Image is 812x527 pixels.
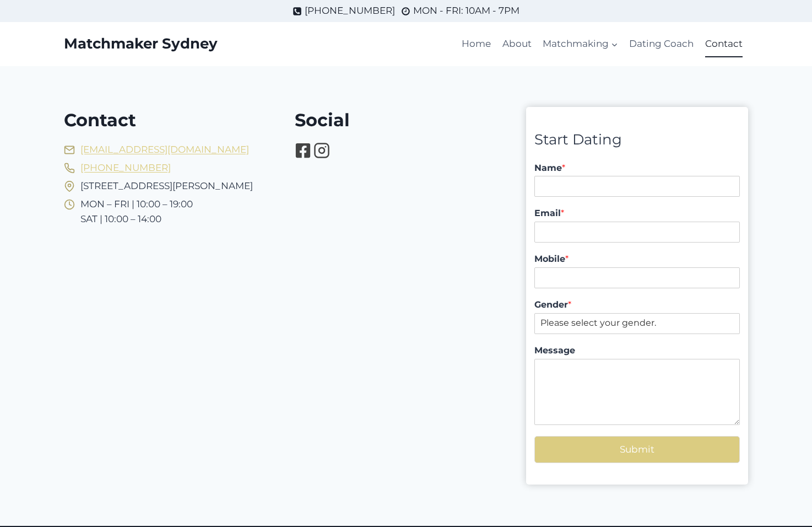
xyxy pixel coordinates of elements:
[80,197,193,227] span: MON – FRI | 10:00 – 19:00 SAT | 10:00 – 14:00
[543,36,618,51] span: Matchmaking
[305,3,395,18] span: [PHONE_NUMBER]
[295,107,508,133] h1: Social
[456,31,496,57] a: Home
[64,35,218,52] a: Matchmaker Sydney
[64,107,277,133] h1: Contact
[534,299,740,311] label: Gender
[624,31,699,57] a: Dating Coach
[293,3,395,18] a: [PHONE_NUMBER]
[80,160,171,175] span: [PHONE_NUMBER]
[534,436,740,463] button: Submit
[80,144,249,155] a: [EMAIL_ADDRESS][DOMAIN_NAME]
[534,267,740,288] input: Mobile
[534,208,740,219] label: Email
[456,31,748,57] nav: Primary
[497,31,537,57] a: About
[534,254,740,265] label: Mobile
[534,128,740,152] div: Start Dating
[537,31,624,57] a: Matchmaking
[534,345,740,357] label: Message
[534,163,740,174] label: Name
[700,31,748,57] a: Contact
[80,179,253,193] span: [STREET_ADDRESS][PERSON_NAME]
[64,160,171,176] a: [PHONE_NUMBER]
[413,3,519,18] span: MON - FRI: 10AM - 7PM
